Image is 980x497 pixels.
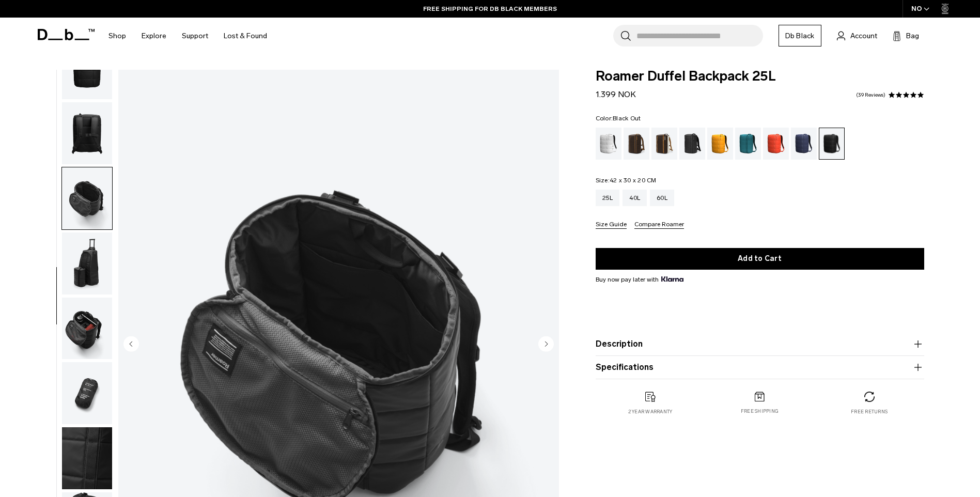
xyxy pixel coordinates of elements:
[856,92,885,98] a: 39 reviews
[791,128,817,160] a: Blue Hour
[101,18,275,54] nav: Main Navigation
[62,362,112,424] img: Roamer Duffel Backpack 25L Black Out
[62,298,112,360] img: Roamer Duffel Backpack 25L Black Out
[634,221,684,229] button: Compare Roamer
[538,336,554,353] button: Next slide
[779,25,821,46] a: Db Black
[596,89,636,99] span: 1.399 NOK
[596,361,924,374] button: Specifications
[596,128,621,160] a: White Out
[893,29,919,42] button: Bag
[650,190,674,206] a: 60L
[62,427,112,489] img: Roamer Duffel Backpack 25L Black Out
[142,18,166,54] a: Explore
[596,115,641,121] legend: Color:
[763,128,789,160] a: Falu Red
[123,336,139,353] button: Previous slide
[61,167,113,230] button: Roamer Duffel Backpack 25L Black Out
[628,408,673,415] p: 2 year warranty
[61,427,113,490] button: Roamer Duffel Backpack 25L Black Out
[850,30,877,41] span: Account
[61,362,113,425] button: Roamer Duffel Backpack 25L Black Out
[596,221,627,229] button: Size Guide
[819,128,845,160] a: Black Out
[613,115,641,122] span: Black Out
[596,338,924,350] button: Description
[224,18,267,54] a: Lost & Found
[182,18,208,54] a: Support
[735,128,761,160] a: Midnight Teal
[62,102,112,164] img: Roamer Duffel Backpack 25L Black Out
[707,128,733,160] a: Parhelion Orange
[62,167,112,229] img: Roamer Duffel Backpack 25L Black Out
[61,102,113,165] button: Roamer Duffel Backpack 25L Black Out
[596,190,620,206] a: 25L
[423,4,557,13] a: FREE SHIPPING FOR DB BLACK MEMBERS
[623,190,647,206] a: 40L
[596,177,657,183] legend: Size:
[596,70,924,83] span: Roamer Duffel Backpack 25L
[596,275,683,284] span: Buy now pay later with
[851,408,888,415] p: Free returns
[679,128,705,160] a: Reflective Black
[741,408,779,415] p: Free shipping
[61,297,113,360] button: Roamer Duffel Backpack 25L Black Out
[624,128,649,160] a: Espresso
[108,18,126,54] a: Shop
[906,30,919,41] span: Bag
[661,276,683,282] img: {"height" => 20, "alt" => "Klarna"}
[610,177,657,184] span: 42 x 30 x 20 CM
[62,232,112,294] img: Roamer Duffel Backpack 25L Black Out
[61,232,113,295] button: Roamer Duffel Backpack 25L Black Out
[651,128,677,160] a: Cappuccino
[596,248,924,270] button: Add to Cart
[837,29,877,42] a: Account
